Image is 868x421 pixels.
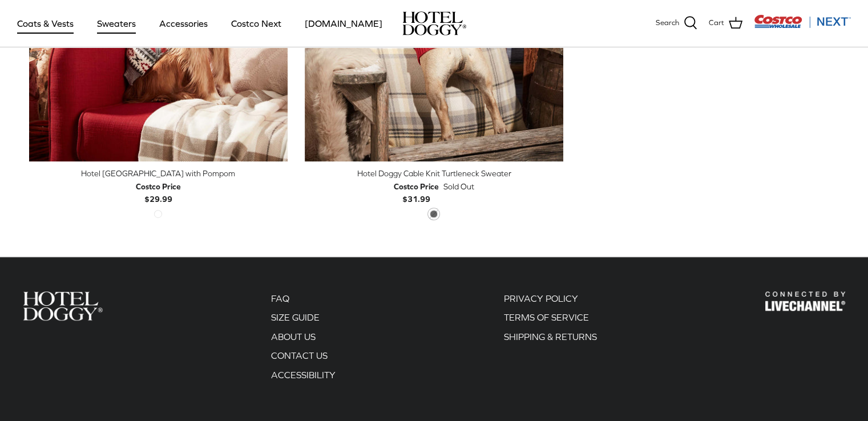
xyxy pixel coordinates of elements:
a: Coats & Vests [7,4,84,43]
div: Costco Price [136,180,181,193]
a: Costco Next [221,4,292,43]
img: Hotel Doggy Costco Next [765,292,845,311]
a: Cart [709,16,742,31]
a: FAQ [271,293,289,303]
span: Sold Out [443,180,474,193]
a: ACCESSIBILITY [271,370,336,380]
a: SHIPPING & RETURNS [504,331,597,342]
a: hoteldoggy.com hoteldoggycom [402,11,466,35]
div: Costco Price [394,180,439,193]
img: Costco Next [754,14,851,29]
div: Secondary navigation [260,292,347,387]
a: [DOMAIN_NAME] [294,4,393,43]
a: Sweaters [87,4,146,43]
b: $31.99 [394,180,439,204]
img: hoteldoggycom [402,11,466,35]
a: Accessories [149,4,218,43]
a: Search [656,16,697,31]
a: ABOUT US [271,331,316,342]
b: $29.99 [136,180,181,204]
span: Search [656,17,679,29]
a: SIZE GUIDE [271,312,320,322]
div: Hotel [GEOGRAPHIC_DATA] with Pompom [29,167,288,180]
img: Hotel Doggy Costco Next [23,292,103,321]
a: Hotel Doggy Cable Knit Turtleneck Sweater Costco Price$31.99 Sold Out [305,167,563,205]
span: Cart [709,17,724,29]
a: TERMS OF SERVICE [504,312,589,322]
a: PRIVACY POLICY [504,293,578,303]
a: CONTACT US [271,350,328,361]
a: Hotel [GEOGRAPHIC_DATA] with Pompom Costco Price$29.99 [29,167,288,205]
a: Visit Costco Next [754,22,851,30]
div: Hotel Doggy Cable Knit Turtleneck Sweater [305,167,563,180]
div: Secondary navigation [492,292,608,387]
